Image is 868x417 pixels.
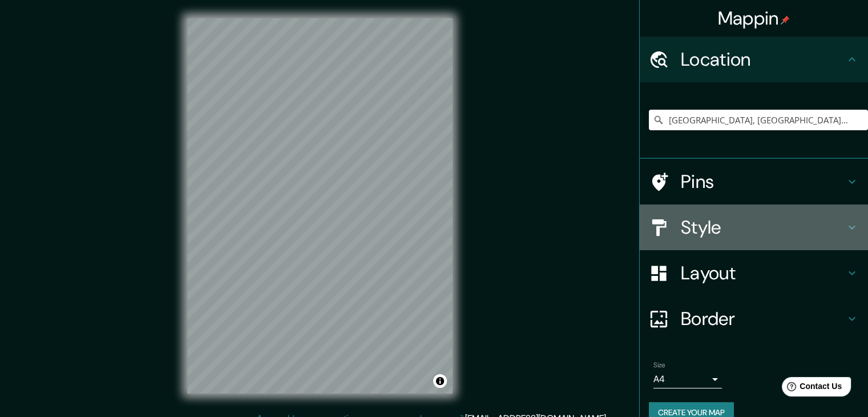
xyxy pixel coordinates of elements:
canvas: Map [187,18,453,394]
iframe: Help widget launcher [766,372,855,404]
button: Toggle attribution [433,374,447,388]
h4: Pins [681,170,845,193]
label: Size [653,360,665,370]
div: Layout [640,250,868,296]
h4: Layout [681,262,845,284]
div: Pins [640,159,868,205]
h4: Style [681,216,845,239]
div: Style [640,205,868,250]
h4: Location [681,48,845,71]
input: Pick your city or area [649,110,868,130]
h4: Border [681,307,845,330]
img: pin-icon.png [781,15,790,25]
h4: Mappin [718,7,790,30]
div: Border [640,296,868,342]
div: A4 [653,370,722,388]
div: Location [640,37,868,82]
